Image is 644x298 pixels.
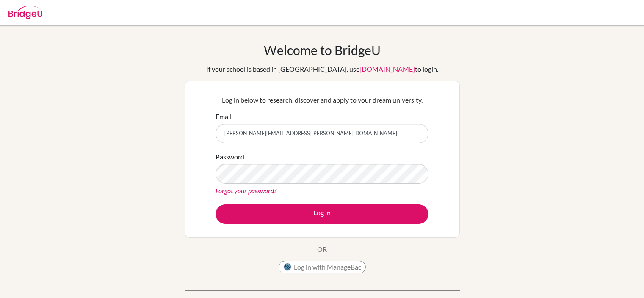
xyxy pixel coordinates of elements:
[264,42,381,58] h1: Welcome to BridgeU
[216,187,276,195] a: Forgot your password?
[206,64,438,74] div: If your school is based in [GEOGRAPHIC_DATA], use to login.
[359,65,415,73] a: [DOMAIN_NAME]
[216,95,428,105] p: Log in below to research, discover and apply to your dream university.
[279,261,366,273] button: Log in with ManageBac
[8,6,42,19] img: Bridge-U
[317,244,327,254] p: OR
[216,152,244,162] label: Password
[216,111,232,122] label: Email
[216,204,428,224] button: Log in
